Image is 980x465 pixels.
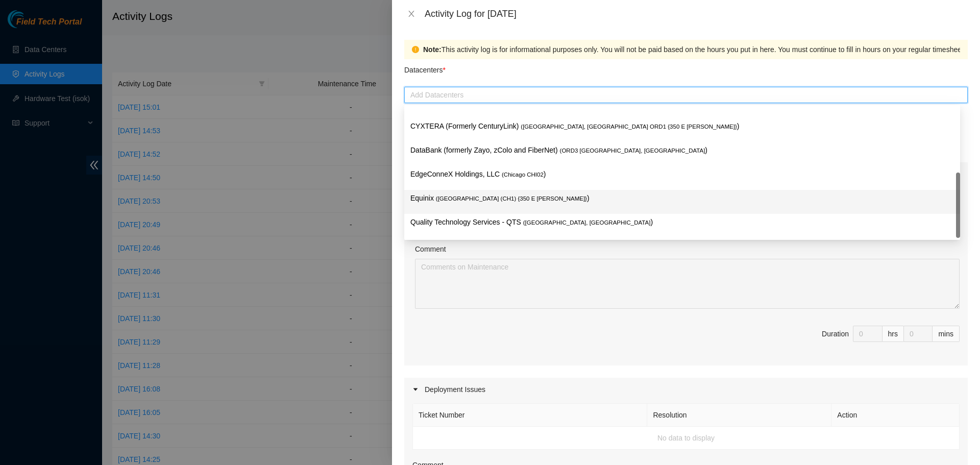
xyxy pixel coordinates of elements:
th: Resolution [647,404,831,427]
span: ( [GEOGRAPHIC_DATA], [GEOGRAPHIC_DATA] ORD1 {350 E [PERSON_NAME]} [521,124,737,130]
p: Quality Technology Services - QTS ) [410,216,954,228]
button: Close [404,9,419,19]
span: exclamation-circle [412,46,419,53]
div: Deployment Issues [404,378,968,401]
span: ( [GEOGRAPHIC_DATA], [GEOGRAPHIC_DATA] [523,219,651,226]
textarea: Comment [415,259,960,309]
div: mins [933,326,960,342]
div: hrs [883,326,904,342]
th: Ticket Number [413,404,647,427]
span: ( [GEOGRAPHIC_DATA] (CH1) {350 E [PERSON_NAME]} [436,195,587,202]
th: Action [831,404,960,427]
p: CYXTERA (Formerly CenturyLink) ) [410,120,954,132]
p: DataBank (formerly Zayo, zColo and FiberNet) ) [410,144,954,156]
p: Datacenters [404,59,446,76]
div: Activity Log for [DATE] [425,8,968,19]
label: Comment [415,243,446,255]
td: No data to display [413,427,960,450]
p: Equinix ) [410,192,954,204]
div: Duration [822,328,849,339]
p: EdgeConneX Holdings, LLC ) [410,168,954,180]
strong: Note: [423,44,442,55]
span: ( Chicago CHI02 [502,172,544,178]
span: caret-right [412,386,419,393]
span: ( ORD3 [GEOGRAPHIC_DATA], [GEOGRAPHIC_DATA] [560,148,705,154]
span: close [407,10,415,18]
